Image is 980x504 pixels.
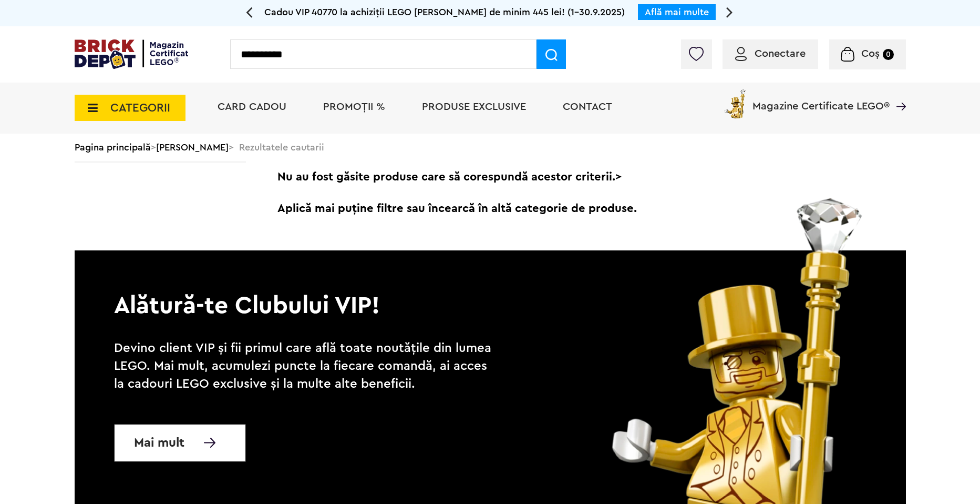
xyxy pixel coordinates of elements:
[269,193,906,224] span: Aplică mai puține filtre sau încearcă în altă categorie de produse.
[218,102,286,112] a: Card Cadou
[890,87,906,98] a: Magazine Certificate LEGO®
[735,48,806,59] a: Conectare
[264,7,625,17] span: Cadou VIP 40770 la achiziții LEGO [PERSON_NAME] de minim 445 lei! (1-30.9.2025)
[323,102,385,112] a: PROMOȚII %
[752,87,890,112] span: Magazine Certificate LEGO®
[204,438,216,448] img: Mai multe informatii
[422,102,526,112] a: Produse exclusive
[156,143,229,152] a: [PERSON_NAME]
[75,143,151,152] a: Pagina principală
[75,134,906,161] div: > > Rezultatele cautarii
[75,250,906,322] p: Alătură-te Clubului VIP!
[883,49,894,60] small: 0
[110,102,170,114] span: CATEGORII
[755,48,806,59] span: Conectare
[861,48,880,59] span: Coș
[563,102,612,112] a: Contact
[114,424,246,462] a: Mai mult
[114,339,498,393] p: Devino client VIP și fii primul care află toate noutățile din lumea LEGO. Mai mult, acumulezi pun...
[645,7,709,17] a: Află mai multe
[269,161,906,193] span: Nu au fost găsite produse care să corespundă acestor criterii.>
[134,438,184,448] span: Mai mult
